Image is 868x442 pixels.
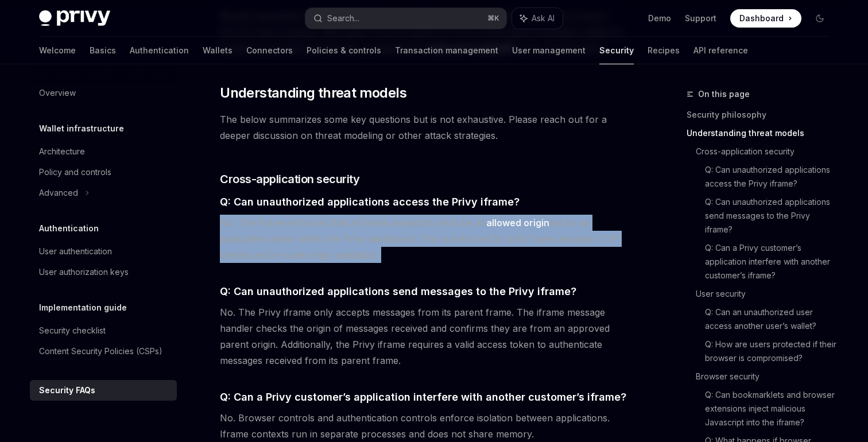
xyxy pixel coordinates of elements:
button: Search...⌘K [305,8,506,29]
a: Policy and controls [30,162,177,183]
span: On this page [698,87,750,101]
a: User authentication [30,241,177,262]
span: Understanding threat models [220,84,406,102]
a: Q: How are users protected if their browser is compromised? [705,335,838,367]
div: User authorization keys [39,265,129,279]
span: The below summarizes some key questions but is not exhaustive. Please reach out for a deeper disc... [220,111,634,144]
a: User authorization keys [30,262,177,282]
div: Policy and controls [39,165,111,179]
a: Security FAQs [30,380,177,401]
div: Overview [39,86,76,100]
h5: Implementation guide [39,301,127,315]
a: User management [512,37,586,64]
h5: Authentication [39,222,99,235]
h5: Wallet infrastructure [39,122,124,135]
a: API reference [693,37,748,64]
div: User authentication [39,245,112,258]
div: Architecture [39,145,85,158]
a: Authentication [130,37,189,64]
a: Transaction management [395,37,498,64]
span: Cross-application security [220,171,359,187]
a: Q: Can unauthorized applications send messages to the Privy iframe? [705,193,838,239]
span: Ask AI [532,13,555,24]
span: No. The Privy iframe only accepts messages from its parent frame. The iframe message handler chec... [220,304,634,369]
div: Security FAQs [39,383,95,397]
a: Policies & controls [307,37,381,64]
span: Dashboard [739,13,784,24]
a: Q: Can a Privy customer’s application interfere with another customer’s iframe? [705,239,838,285]
div: Security checklist [39,324,106,338]
a: Welcome [39,37,76,64]
a: Connectors [246,37,293,64]
a: Basics [90,37,116,64]
a: User security [696,285,838,303]
a: Security checklist [30,320,177,341]
a: Browser security [696,367,838,386]
button: Ask AI [512,8,563,29]
a: Wallets [203,37,232,64]
a: Support [685,13,716,24]
a: Recipes [648,37,680,64]
div: Content Security Policies (CSPs) [39,344,162,358]
a: Content Security Policies (CSPs) [30,341,177,362]
a: Demo [648,13,671,24]
img: dark logo [39,10,110,26]
a: Dashboard [730,9,801,28]
a: Cross-application security [696,142,838,161]
div: Search... [327,11,359,25]
a: Q: Can unauthorized applications access the Privy iframe? [705,161,838,193]
span: No. The iframe enforces that all frame ancestors must be an set by an application admin within th... [220,215,634,263]
a: Architecture [30,141,177,162]
span: Q: Can a Privy customer’s application interfere with another customer’s iframe? [220,389,626,405]
a: allowed origin [486,217,549,229]
div: Advanced [39,186,78,200]
span: Q: Can unauthorized applications send messages to the Privy iframe? [220,284,576,299]
span: Q: Can unauthorized applications access the Privy iframe? [220,194,520,210]
a: Security [599,37,634,64]
a: Overview [30,83,177,103]
span: No. Browser controls and authentication controls enforce isolation between applications. Iframe c... [220,410,634,442]
a: Understanding threat models [687,124,838,142]
a: Q: Can an unauthorized user access another user’s wallet? [705,303,838,335]
a: Q: Can bookmarklets and browser extensions inject malicious Javascript into the iframe? [705,386,838,432]
a: Security philosophy [687,106,838,124]
span: ⌘ K [487,14,499,23]
button: Toggle dark mode [811,9,829,28]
